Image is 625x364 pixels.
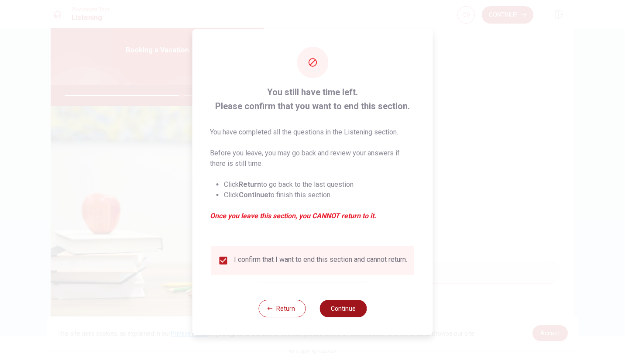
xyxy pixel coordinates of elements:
li: Click to finish this section. [224,190,416,200]
button: Continue [319,300,367,317]
li: Click to go back to the last question [224,179,416,190]
strong: Continue [239,191,268,199]
p: You have completed all the questions in the Listening section. [210,127,416,137]
em: Once you leave this section, you CANNOT return to it. [210,211,416,221]
span: You still have time left. Please confirm that you want to end this section. [210,85,416,113]
button: Return [258,300,306,317]
p: Before you leave, you may go back and review your answers if there is still time. [210,148,416,169]
div: I confirm that I want to end this section and cannot return. [234,255,407,266]
strong: Return [239,180,261,189]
